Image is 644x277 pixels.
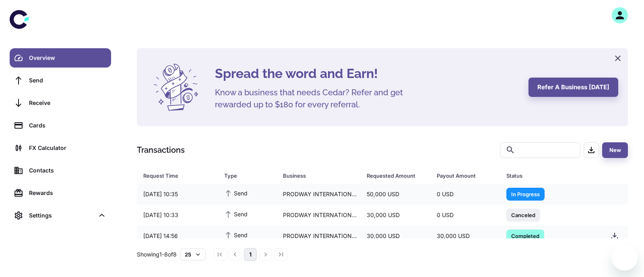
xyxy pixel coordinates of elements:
[137,187,218,202] div: [DATE] 10:35
[506,170,594,181] span: Status
[10,116,111,135] a: Cards
[612,245,638,271] iframe: Button to launch messaging window
[360,228,430,244] div: 30,000 USD
[506,190,545,198] span: In Progress
[137,207,218,223] div: [DATE] 10:33
[360,207,430,223] div: 30,000 USD
[437,170,497,181] span: Payout Amount
[224,170,263,181] div: Type
[10,48,111,68] a: Overview
[224,209,248,218] span: Send
[10,71,111,90] a: Send
[430,207,500,223] div: 0 USD
[29,76,106,85] div: Send
[29,121,106,130] div: Cards
[215,64,519,83] h4: Spread the word and Earn!
[224,170,273,181] span: Type
[277,228,360,244] div: PRODWAY INTERNATIONAL
[430,228,500,244] div: 30,000 USD
[528,78,618,97] button: Refer a business [DATE]
[143,170,204,181] div: Request Time
[506,211,540,219] span: Canceled
[212,248,289,261] nav: pagination navigation
[367,170,416,181] div: Requested Amount
[506,232,544,240] span: Completed
[10,183,111,203] a: Rewards
[437,170,486,181] div: Payout Amount
[29,189,106,197] div: Rewards
[143,170,215,181] span: Request Time
[29,53,106,62] div: Overview
[224,189,248,197] span: Send
[10,93,111,113] a: Receive
[10,161,111,180] a: Contacts
[277,187,360,202] div: PRODWAY INTERNATIONAL
[224,230,248,239] span: Send
[137,144,185,156] h1: Transactions
[29,144,106,152] div: FX Calculator
[29,211,94,220] div: Settings
[10,206,111,225] div: Settings
[244,248,257,261] button: page 1
[277,207,360,223] div: PRODWAY INTERNATIONAL
[180,248,206,261] button: 25
[29,98,106,107] div: Receive
[360,187,430,202] div: 50,000 USD
[602,142,628,158] button: New
[137,228,218,244] div: [DATE] 14:56
[10,138,111,158] a: FX Calculator
[215,86,416,111] h5: Know a business that needs Cedar? Refer and get rewarded up to $180 for every referral.
[506,170,584,181] div: Status
[137,250,177,259] p: Showing 1-8 of 8
[367,170,427,181] span: Requested Amount
[29,166,106,175] div: Contacts
[430,187,500,202] div: 0 USD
